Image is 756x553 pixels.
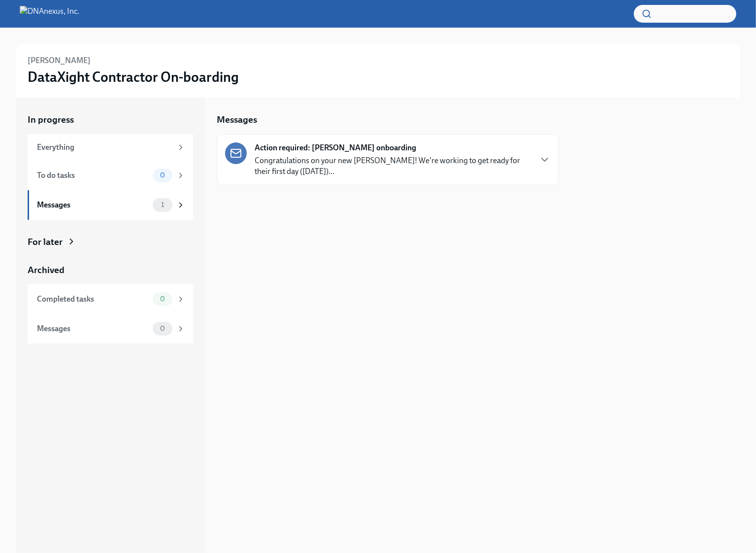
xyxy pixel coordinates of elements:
[37,142,172,153] div: Everything
[28,264,193,276] a: Archived
[28,190,193,220] a: Messages1
[28,236,63,248] div: For later
[37,200,149,210] div: Messages
[28,161,193,190] a: To do tasks0
[155,201,170,208] span: 1
[28,113,193,126] a: In progress
[217,113,257,126] h5: Messages
[255,142,416,153] strong: Action required: [PERSON_NAME] onboarding
[37,294,149,305] div: Completed tasks
[28,68,239,86] h3: DataXight Contractor On-boarding
[28,134,193,161] a: Everything
[28,314,193,344] a: Messages0
[28,55,91,66] h6: [PERSON_NAME]
[154,172,171,179] span: 0
[154,295,171,303] span: 0
[28,284,193,314] a: Completed tasks0
[37,323,149,334] div: Messages
[28,236,193,248] a: For later
[20,6,79,22] img: DNAnexus, Inc.
[37,170,149,181] div: To do tasks
[255,155,531,177] p: Congratulations on your new [PERSON_NAME]! We're working to get ready for their first day ([DATE]...
[154,325,171,332] span: 0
